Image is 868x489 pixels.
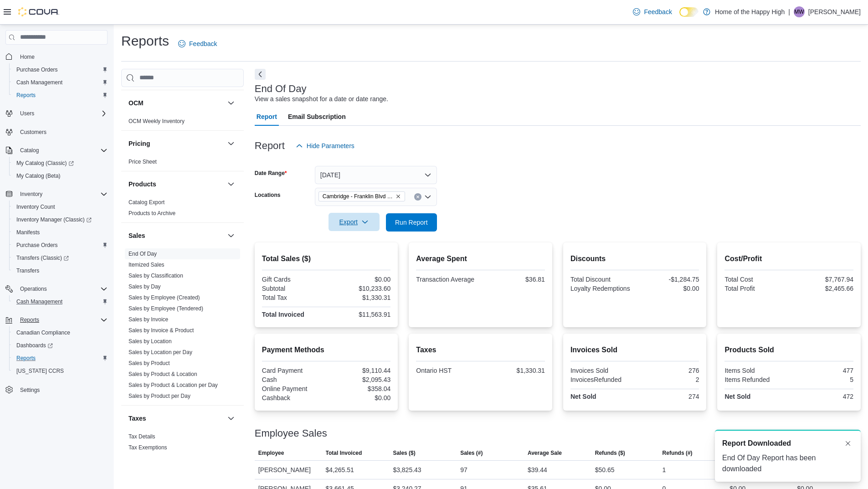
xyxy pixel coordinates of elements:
button: Sales [128,231,224,240]
button: Reports [9,89,111,102]
a: End Of Day [128,251,157,257]
nav: Complex example [5,46,108,420]
button: Run Report [386,213,437,232]
span: Sales by Employee (Created) [128,294,200,301]
a: Itemized Sales [128,262,164,268]
div: $11,563.91 [328,311,390,318]
span: Catalog [20,147,39,154]
span: Purchase Orders [13,64,108,75]
a: My Catalog (Classic) [13,158,77,169]
div: $50.65 [595,464,615,475]
div: End Of Day Report has been downloaded [722,453,853,474]
h3: OCM [128,98,144,108]
button: Hide Parameters [292,137,358,155]
span: Tax Details [128,433,155,440]
span: Canadian Compliance [13,327,108,338]
h2: Products Sold [724,345,853,355]
span: Tax Exemptions [128,444,167,451]
button: Settings [2,383,111,396]
button: Canadian Compliance [9,326,111,339]
button: Inventory [2,188,111,201]
button: Export [329,213,380,231]
a: Purchase Orders [13,240,62,251]
button: Purchase Orders [9,63,111,76]
span: Sales by Product per Day [128,392,190,400]
button: Cash Management [9,76,111,89]
span: Operations [20,285,47,293]
h2: Payment Methods [262,345,391,355]
strong: Total Invoiced [262,311,304,318]
button: Products [128,180,224,189]
span: Cash Management [16,79,62,86]
span: Total Invoiced [326,449,362,457]
div: 472 [791,393,853,400]
button: Remove Cambridge - Franklin Blvd - Friendly Stranger from selection in this group [395,194,401,199]
button: Sales [226,230,236,241]
a: Tax Details [128,433,155,440]
button: Manifests [9,226,111,239]
div: Pricing [121,156,244,171]
a: Feedback [175,35,221,53]
span: My Catalog (Beta) [13,170,108,181]
a: Sales by Employee (Created) [128,294,200,301]
h3: Products [128,180,156,189]
span: Refunds (#) [663,449,693,457]
div: [PERSON_NAME] [255,461,322,479]
div: Ontario HST [416,367,478,374]
a: Home [16,51,38,62]
span: Export [334,213,374,231]
div: Cash [262,376,324,383]
span: Manifests [16,229,40,236]
span: Sales by Location [128,338,172,345]
h2: Total Sales ($) [262,253,391,264]
button: Catalog [16,145,42,156]
span: OCM Weekly Inventory [128,118,185,125]
span: Sales by Classification [128,272,183,279]
a: Sales by Invoice [128,316,168,323]
div: Transaction Average [416,276,478,283]
button: Pricing [226,138,236,149]
button: Dismiss toast [842,438,853,449]
span: Operations [16,283,108,294]
div: Items Sold [724,367,787,374]
a: Products to Archive [128,210,175,216]
label: Date Range [255,170,287,177]
div: $358.04 [328,385,390,392]
div: Card Payment [262,367,324,374]
button: Catalog [2,144,111,157]
a: Sales by Product & Location per Day [128,382,218,388]
label: Locations [255,191,281,199]
a: OCM Weekly Inventory [128,118,185,124]
span: Manifests [13,227,108,238]
div: $1,330.31 [483,367,545,374]
button: Next [255,69,266,80]
span: Itemized Sales [128,261,164,268]
span: [US_STATE] CCRS [16,367,64,375]
span: Catalog [16,145,108,156]
a: Sales by Invoice & Product [128,327,194,334]
div: Sales [121,248,244,405]
span: Catalog Export [128,199,164,206]
h3: Employee Sales [255,428,327,439]
span: Sales by Employee (Tendered) [128,305,203,312]
span: Products to Archive [128,210,175,217]
div: $2,095.43 [328,376,390,383]
h3: Pricing [128,139,150,148]
div: InvoicesRefunded [570,376,633,383]
button: Taxes [128,414,224,423]
h3: Report [255,140,285,151]
span: Inventory [16,189,108,200]
a: Tax Exemptions [128,444,167,451]
a: Feedback [629,3,675,21]
button: Operations [16,283,51,294]
span: Customers [20,129,46,136]
div: 5 [791,376,853,383]
button: Clear input [414,193,421,201]
button: Customers [2,125,111,139]
div: $39.44 [528,464,547,475]
a: Sales by Location per Day [128,349,192,355]
button: Reports [16,314,43,325]
a: Sales by Employee (Tendered) [128,305,203,312]
span: Sales by Invoice & Product [128,327,194,334]
button: OCM [128,98,224,108]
